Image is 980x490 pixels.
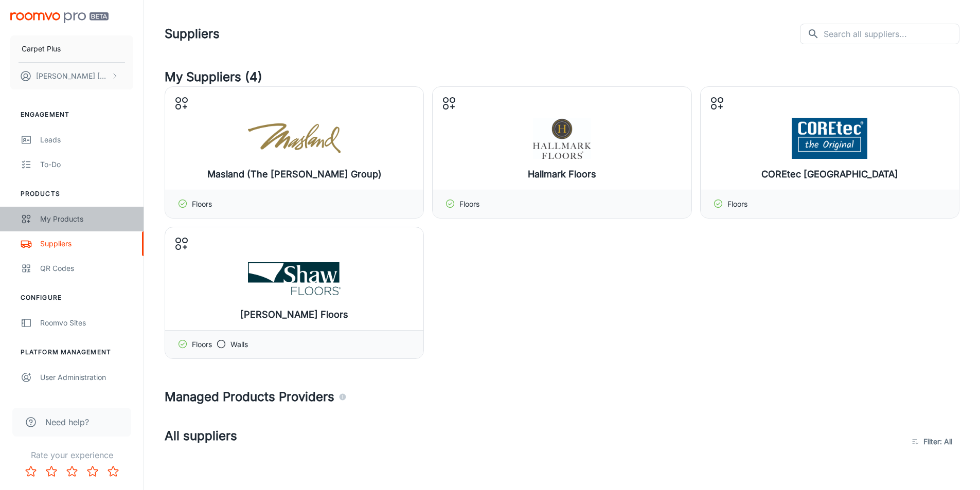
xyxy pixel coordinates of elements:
div: Roomvo Sites [40,317,133,329]
p: Floors [192,198,212,210]
div: Leads [40,134,133,146]
p: Walls [230,339,248,350]
span: : All [940,435,952,448]
h4: My Suppliers (4) [165,68,959,86]
div: Suppliers [40,238,133,249]
h1: Suppliers [165,25,220,43]
input: Search all suppliers... [824,24,959,44]
div: To-do [40,159,133,170]
h4: All suppliers [165,427,906,456]
span: Filter [923,435,952,448]
button: Rate 2 star [41,461,62,482]
div: QR Codes [40,263,133,274]
button: Rate 3 star [62,461,82,482]
button: Rate 1 star [21,461,41,482]
p: Rate your experience [8,449,135,461]
img: Roomvo PRO Beta [10,12,109,23]
p: Floors [459,198,479,210]
div: My Products [40,213,133,225]
button: Carpet Plus [10,35,133,62]
div: Agencies and suppliers who work with us to automatically identify the specific products you carry [338,388,347,406]
button: Rate 5 star [103,461,123,482]
button: [PERSON_NAME] [PERSON_NAME] [10,63,133,89]
p: Carpet Plus [22,43,61,55]
span: Need help? [45,416,89,428]
p: Floors [192,339,212,350]
p: [PERSON_NAME] [PERSON_NAME] [36,70,109,82]
button: Rate 4 star [82,461,103,482]
div: User Administration [40,372,133,383]
p: Floors [727,198,747,210]
h4: Managed Products Providers [165,388,959,406]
